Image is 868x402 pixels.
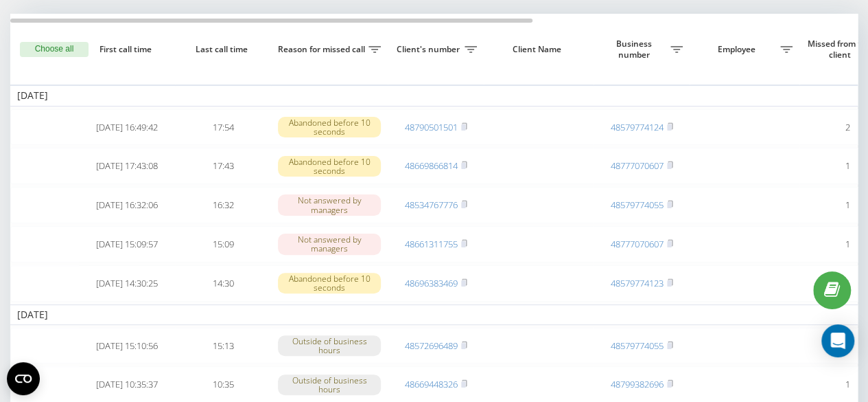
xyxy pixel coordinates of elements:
[278,335,381,356] div: Outside of business hours
[278,194,381,215] div: Not answered by managers
[175,265,271,302] td: 14:30
[405,277,458,289] a: 48696383469
[79,226,175,263] td: [DATE] 15:09:57
[611,159,664,172] a: 48777070607
[611,277,664,289] a: 48579774123
[495,44,582,55] span: Client Name
[696,44,780,55] span: Employee
[278,234,381,254] div: Not answered by managers
[278,117,381,137] div: Abandoned before 10 seconds
[175,226,271,263] td: 15:09
[79,109,175,146] td: [DATE] 16:49:42
[278,44,368,55] span: Reason for missed call
[175,109,271,146] td: 17:54
[405,378,458,390] a: 48669448326
[186,44,260,55] span: Last call time
[405,199,458,211] a: 48534767776
[90,44,164,55] span: First call time
[278,273,381,293] div: Abandoned before 10 seconds
[79,265,175,302] td: [DATE] 14:30:25
[278,375,381,395] div: Outside of business hours
[611,378,664,390] a: 48799382696
[175,187,271,223] td: 16:32
[7,362,40,395] button: Open CMP widget
[79,187,175,223] td: [DATE] 16:32:06
[175,148,271,184] td: 17:43
[79,328,175,364] td: [DATE] 15:10:56
[600,38,670,60] span: Business number
[821,324,854,357] div: Open Intercom Messenger
[20,42,89,57] button: Choose all
[611,121,664,133] a: 48579774124
[611,199,664,211] a: 48579774055
[405,238,458,250] a: 48661311755
[175,328,271,364] td: 15:13
[405,159,458,172] a: 48669866814
[278,156,381,177] div: Abandoned before 10 seconds
[611,238,664,250] a: 48777070607
[405,121,458,133] a: 48790501501
[611,339,664,352] a: 48579774055
[405,339,458,352] a: 48572696489
[79,148,175,184] td: [DATE] 17:43:08
[395,44,465,55] span: Client's number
